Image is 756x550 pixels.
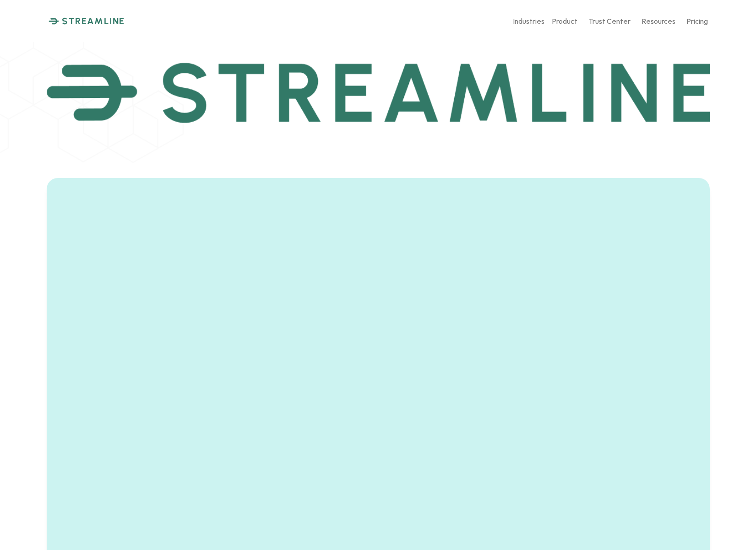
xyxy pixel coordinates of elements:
[49,16,125,27] a: STREAMLINE
[642,16,675,25] p: Resources
[62,16,125,27] p: STREAMLINE
[686,16,708,25] p: Pricing
[588,16,631,25] p: Trust Center
[642,13,675,29] a: Resources
[588,13,631,29] a: Trust Center
[686,13,708,29] a: Pricing
[552,16,577,25] p: Product
[513,16,544,25] p: Industries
